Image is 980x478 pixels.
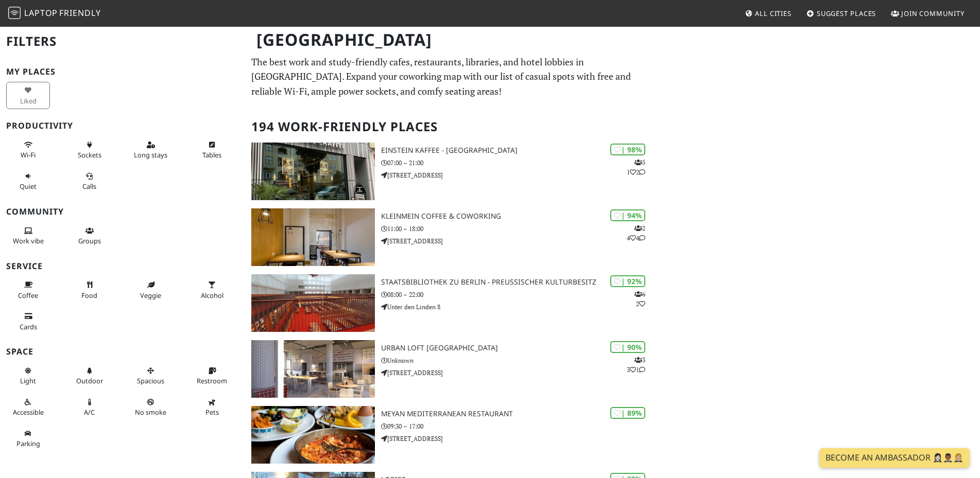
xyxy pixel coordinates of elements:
[78,150,101,160] span: Power sockets
[134,150,167,160] span: Long stays
[129,394,173,421] button: No smoke
[67,168,111,195] button: Calls
[381,368,654,378] p: [STREET_ADDRESS]
[129,362,173,390] button: Spacious
[381,421,654,431] p: 09:30 – 17:00
[76,376,103,385] span: Outdoor area
[6,207,239,217] h3: Community
[129,276,173,304] button: Veggie
[13,236,44,245] span: People working
[20,182,37,191] span: Quiet
[245,208,654,266] a: KleinMein Coffee & Coworking | 94% 244 KleinMein Coffee & Coworking 11:00 – 18:00 [STREET_ADDRESS]
[16,439,40,448] span: Parking
[18,291,38,300] span: Coffee
[190,276,234,304] button: Alcohol
[901,9,965,18] span: Join Community
[6,276,50,304] button: Coffee
[67,362,111,390] button: Outdoor
[190,136,234,164] button: Tables
[6,168,50,195] button: Quiet
[741,4,796,23] a: All Cities
[8,7,21,19] img: LaptopFriendly
[610,407,645,419] div: | 89%
[20,322,37,331] span: Credit cards
[197,376,227,385] span: Restroom
[6,347,239,357] h3: Space
[381,158,654,168] p: 07:00 – 21:00
[24,7,58,19] span: Laptop
[6,67,239,77] h3: My Places
[137,376,164,385] span: Spacious
[610,275,645,287] div: | 92%
[245,274,654,332] a: Staatsbibliothek zu Berlin - Preußischer Kulturbesitz | 92% 62 Staatsbibliothek zu Berlin - Preuß...
[20,376,36,385] span: Natural light
[381,356,654,365] p: Unknown
[251,55,647,99] p: The best work and study-friendly cafes, restaurants, libraries, and hotel lobbies in [GEOGRAPHIC_...
[381,212,654,221] h3: KleinMein Coffee & Coworking
[6,425,50,452] button: Parking
[6,136,50,164] button: Wi-Fi
[6,308,50,335] button: Cards
[251,340,375,398] img: URBAN LOFT Berlin
[245,143,654,200] a: Einstein Kaffee - Charlottenburg | 98% 512 Einstein Kaffee - [GEOGRAPHIC_DATA] 07:00 – 21:00 [STR...
[6,26,239,57] h2: Filters
[67,222,111,250] button: Groups
[67,276,111,304] button: Food
[251,406,375,464] img: Meyan Mediterranean Restaurant
[205,408,219,417] span: Pet friendly
[6,394,50,421] button: Accessible
[627,355,645,375] p: 3 3 1
[381,302,654,312] p: Unter den Linden 8
[8,5,101,23] a: LaptopFriendly LaptopFriendly
[201,291,223,300] span: Alcohol
[251,143,375,200] img: Einstein Kaffee - Charlottenburg
[381,146,654,155] h3: Einstein Kaffee - [GEOGRAPHIC_DATA]
[381,344,654,352] h3: URBAN LOFT [GEOGRAPHIC_DATA]
[251,208,375,266] img: KleinMein Coffee & Coworking
[381,410,654,418] h3: Meyan Mediterranean Restaurant
[59,7,100,19] span: Friendly
[802,4,881,23] a: Suggest Places
[245,340,654,398] a: URBAN LOFT Berlin | 90% 331 URBAN LOFT [GEOGRAPHIC_DATA] Unknown [STREET_ADDRESS]
[251,111,647,143] h2: 194 Work-Friendly Places
[245,406,654,464] a: Meyan Mediterranean Restaurant | 89% Meyan Mediterranean Restaurant 09:30 – 17:00 [STREET_ADDRESS]
[67,394,111,421] button: A/C
[627,157,645,177] p: 5 1 2
[381,170,654,180] p: [STREET_ADDRESS]
[610,209,645,221] div: | 94%
[21,150,36,160] span: Stable Wi-Fi
[381,236,654,246] p: [STREET_ADDRESS]
[81,291,97,300] span: Food
[381,434,654,444] p: [STREET_ADDRESS]
[78,236,101,245] span: Group tables
[610,341,645,353] div: | 90%
[610,144,645,155] div: | 98%
[190,362,234,390] button: Restroom
[6,362,50,390] button: Light
[6,121,239,131] h3: Productivity
[84,408,95,417] span: Air conditioned
[627,223,645,243] p: 2 4 4
[755,9,792,18] span: All Cities
[634,289,645,309] p: 6 2
[248,26,651,54] h1: [GEOGRAPHIC_DATA]
[82,182,96,191] span: Video/audio calls
[819,448,970,468] a: Become an Ambassador 🤵🏻‍♀️🤵🏾‍♂️🤵🏼‍♀️
[887,4,969,23] a: Join Community
[251,274,375,332] img: Staatsbibliothek zu Berlin - Preußischer Kulturbesitz
[6,222,50,250] button: Work vibe
[135,408,166,417] span: Smoke free
[190,394,234,421] button: Pets
[817,9,876,18] span: Suggest Places
[381,224,654,234] p: 11:00 – 18:00
[67,136,111,164] button: Sockets
[6,261,239,271] h3: Service
[129,136,173,164] button: Long stays
[13,408,44,417] span: Accessible
[381,278,654,287] h3: Staatsbibliothek zu Berlin - Preußischer Kulturbesitz
[202,150,221,160] span: Work-friendly tables
[140,291,161,300] span: Veggie
[381,290,654,299] p: 08:00 – 22:00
